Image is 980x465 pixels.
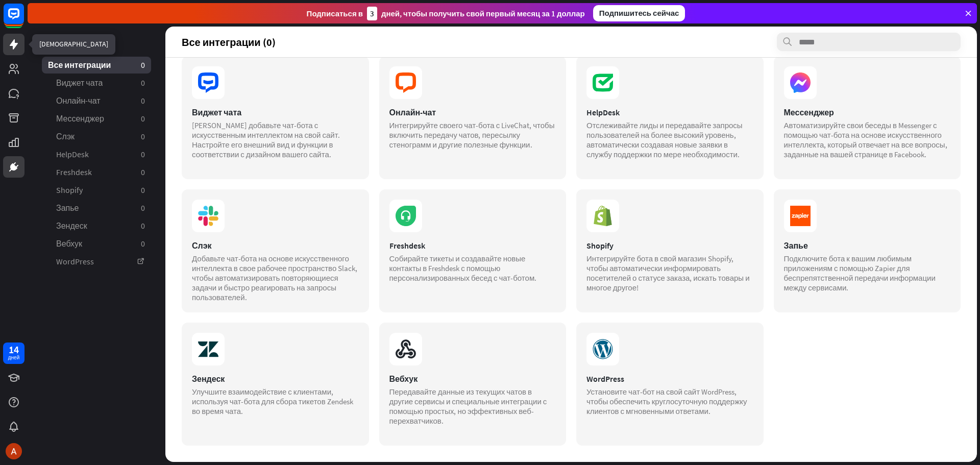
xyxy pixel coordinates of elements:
[141,60,145,70] font: 0
[8,354,20,361] font: дней
[42,182,151,199] a: Shopify 0
[48,33,107,46] font: Интеграции
[56,256,94,266] font: WordPress
[42,128,151,145] a: Слэк 0
[56,131,75,141] font: Слэк
[370,9,374,18] font: 3
[381,9,585,18] font: дней, чтобы получить свой первый месяц за 1 доллар
[42,164,151,181] a: Freshdesk 0
[192,387,353,416] font: Улучшите взаимодействие с клиентами, используя чат-бота для сбора тикетов Zendesk во время чата.
[784,254,936,292] font: Подключите бота к вашим любимым приложениям с помощью Zapier для беспрепятственной передачи инфор...
[56,78,103,88] font: Виджет чата
[141,131,145,141] font: 0
[784,120,947,159] font: Автоматизируйте свои беседы в Messenger с помощью чат-бота на основе искусственного интеллекта, к...
[8,4,39,35] button: Открыть виджет чата LiveChat
[56,149,89,159] font: HelpDesk
[192,107,241,117] font: Виджет чата
[192,240,212,251] font: Слэк
[42,110,151,127] a: Мессенджер 0
[141,238,145,249] font: 0
[42,75,151,91] a: Виджет чата 0
[141,95,145,106] font: 0
[141,167,145,177] font: 0
[192,254,357,302] font: Добавьте чат-бота на основе искусственного интеллекта в свое рабочее пространство Slack, чтобы ав...
[3,342,24,364] a: 14 дней
[307,9,363,18] font: Подписаться в
[389,254,537,283] font: Собирайте тикеты и создавайте новые контакты в Freshdesk с помощью персонализированных бесед с ча...
[56,203,79,213] font: Запье
[586,374,624,384] font: WordPress
[141,203,145,213] font: 0
[48,60,111,70] font: Все интеграции
[141,221,145,231] font: 0
[42,200,151,216] a: Запье 0
[192,120,340,159] font: [PERSON_NAME] добавьте чат-бота с искусственным интеллектом на свой сайт. Настройте его внешний в...
[141,113,145,124] font: 0
[586,120,743,159] font: Отслеживайте лиды и передавайте запросы пользователей на более высокий уровень, автоматически соз...
[192,374,225,384] font: Зендеск
[389,240,425,251] font: Freshdesk
[56,185,83,195] font: Shopify
[389,374,418,384] font: Вебхук
[586,387,747,416] font: Установите чат-бот на свой сайт WordPress, чтобы обеспечить круглосуточную поддержку клиентов с м...
[389,387,547,426] font: Передавайте данные из текущих чатов в другие сервисы и специальные интеграции с помощью простых, ...
[586,254,750,292] font: Интегрируйте бота в свой магазин Shopify, чтобы автоматически информировать посетителей о статусе...
[42,146,151,163] a: HelpDesk 0
[389,107,436,117] font: Онлайн-чат
[56,238,82,249] font: Вебхук
[42,253,151,270] a: WordPress
[56,113,104,124] font: Мессенджер
[389,120,555,150] font: Интегрируйте своего чат-бота с LiveChat, чтобы включить передачу чатов, пересылку стенограмм и др...
[586,107,620,117] font: HelpDesk
[9,343,19,356] font: 14
[586,240,614,251] font: Shopify
[784,240,808,251] font: Запье
[599,8,679,18] font: Подпишитесь сейчас
[784,107,834,117] font: Мессенджер
[56,167,92,177] font: Freshdesk
[42,92,151,109] a: Онлайн-чат 0
[141,149,145,159] font: 0
[56,221,87,231] font: Зендеск
[42,217,151,234] a: Зендеск 0
[182,36,276,48] font: Все интеграции (0)
[141,78,145,88] font: 0
[42,235,151,252] a: Вебхук 0
[141,185,145,195] font: 0
[56,95,101,106] font: Онлайн-чат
